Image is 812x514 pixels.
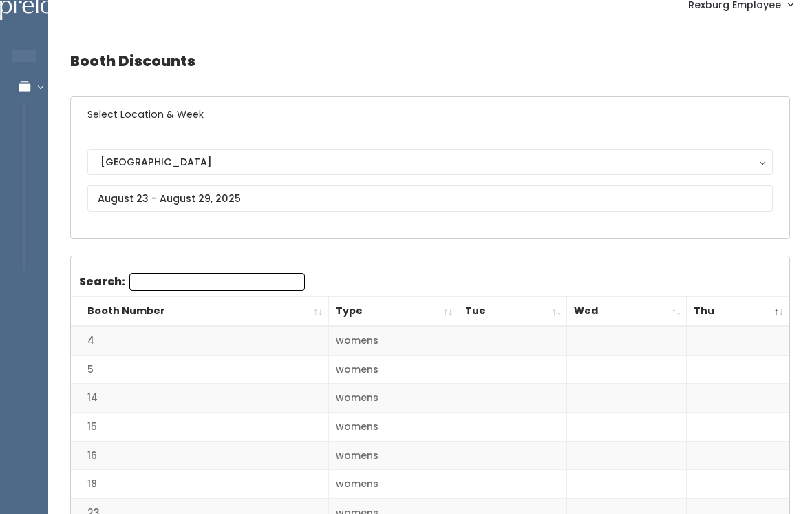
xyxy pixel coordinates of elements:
td: 15 [71,413,328,442]
td: 16 [71,441,328,470]
div: [GEOGRAPHIC_DATA] [100,154,760,169]
td: womens [328,441,458,470]
h6: Select Location & Week [71,97,789,132]
td: 14 [71,384,328,413]
h4: Booth Discounts [70,42,790,80]
input: Search: [129,273,305,291]
td: 5 [71,355,328,384]
th: Wed: activate to sort column ascending [567,297,687,327]
td: womens [328,413,458,442]
input: August 23 - August 29, 2025 [87,185,773,212]
th: Booth Number: activate to sort column ascending [71,297,328,327]
th: Type: activate to sort column ascending [328,297,458,327]
td: womens [328,326,458,355]
button: [GEOGRAPHIC_DATA] [87,149,773,175]
label: Search: [79,273,305,291]
th: Tue: activate to sort column ascending [458,297,567,327]
td: womens [328,384,458,413]
th: Thu: activate to sort column descending [687,297,789,327]
td: womens [328,355,458,384]
td: womens [328,470,458,499]
td: 4 [71,326,328,355]
td: 18 [71,470,328,499]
